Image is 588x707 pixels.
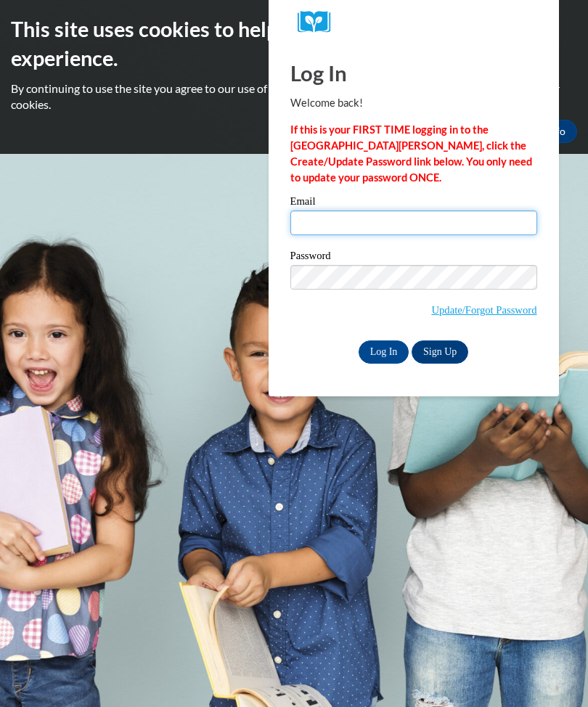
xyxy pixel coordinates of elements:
[298,11,341,33] img: Logo brand
[459,611,576,643] iframe: Message from company
[412,340,468,364] a: Sign Up
[530,649,576,695] iframe: Button to launch messaging window
[290,95,537,111] p: Welcome back!
[11,81,577,113] p: By continuing to use the site you agree to our use of cookies. Use the ‘More info’ button to read...
[424,614,453,643] iframe: Close message
[431,304,536,316] a: Update/Forgot Password
[290,250,537,265] label: Password
[290,123,532,184] strong: If this is your FIRST TIME logging in to the [GEOGRAPHIC_DATA][PERSON_NAME], click the Create/Upd...
[290,58,537,88] h1: Log In
[290,196,537,211] label: Email
[11,15,577,73] h2: This site uses cookies to help improve your learning experience.
[359,340,409,364] input: Log In
[298,11,530,33] a: COX Campus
